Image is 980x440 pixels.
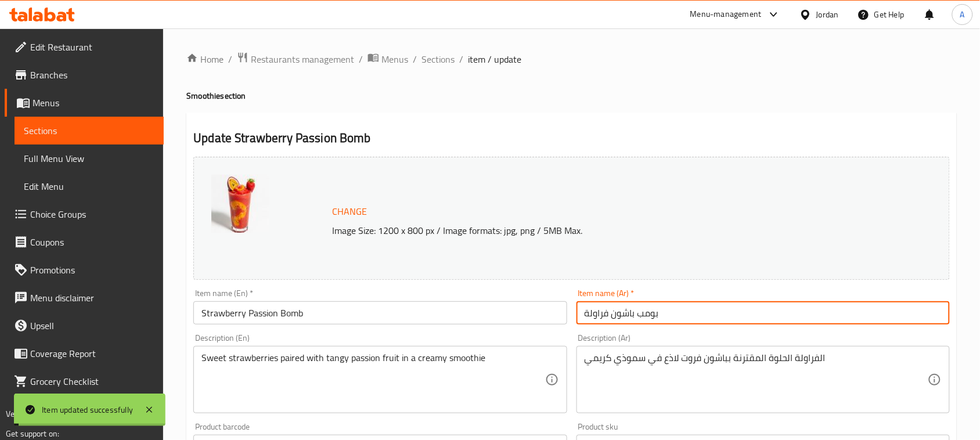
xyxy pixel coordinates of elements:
a: Full Menu View [15,145,164,172]
h4: Smoothie section [186,90,957,102]
span: Change [332,203,367,220]
span: Edit Restaurant [30,40,154,54]
a: Coupons [5,228,164,256]
a: Upsell [5,312,164,340]
a: Menus [368,52,408,67]
span: Sections [24,124,154,138]
span: Menus [33,96,154,110]
a: Branches [5,61,164,89]
a: Coverage Report [5,340,164,367]
li: / [459,52,463,66]
span: Restaurants management [251,52,354,66]
div: Jordan [816,8,839,21]
span: Coverage Report [30,347,154,360]
a: Menus [5,89,164,117]
a: Sections [421,52,455,66]
span: Upsell [30,319,154,333]
span: Promotions [30,263,154,277]
a: Restaurants management [237,52,354,67]
textarea: Sweet strawberries paired with tangy passion fruit in a creamy smoothie [201,352,545,407]
span: Menus [381,52,408,66]
li: / [228,52,232,66]
a: Sections [15,117,164,145]
span: Menu disclaimer [30,291,154,305]
button: Change [327,200,372,223]
span: Branches [30,68,154,82]
span: Choice Groups [30,207,154,221]
a: Choice Groups [5,200,164,228]
div: Item updated successfully [42,403,133,416]
span: Edit Menu [24,179,154,193]
a: Grocery Checklist [5,367,164,395]
a: Menu disclaimer [5,284,164,312]
span: Full Menu View [24,152,154,165]
textarea: الفراولة الحلوة المقترنة بباشون فروت لاذع في سموذي كريمي [585,352,928,407]
a: Home [186,52,224,66]
nav: breadcrumb [186,52,957,67]
span: Coupons [30,235,154,249]
span: Version: [6,406,34,421]
li: / [413,52,417,66]
span: Grocery Checklist [30,374,154,388]
a: Edit Menu [15,172,164,200]
li: / [359,52,363,66]
span: A [960,8,965,21]
h2: Update Strawberry Passion Bomb [193,129,950,147]
input: Enter name En [193,301,567,324]
img: Strawberry_Passion_Bomb638911401552388551.jpg [211,175,269,233]
input: Enter name Ar [577,301,950,324]
p: Image Size: 1200 x 800 px / Image formats: jpg, png / 5MB Max. [327,223,867,237]
div: Menu-management [690,8,762,21]
span: item / update [468,52,521,66]
a: Promotions [5,256,164,284]
a: Edit Restaurant [5,33,164,61]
